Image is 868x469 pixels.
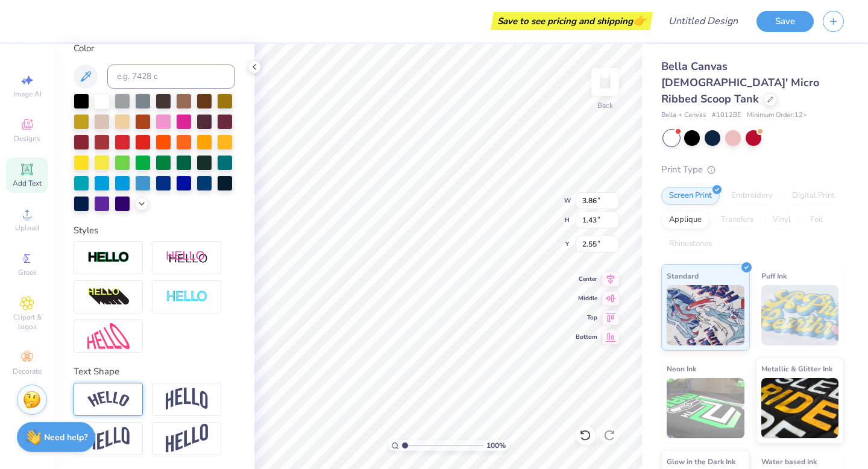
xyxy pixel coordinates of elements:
[802,211,831,229] div: Foil
[661,59,819,106] span: Bella Canvas [DEMOGRAPHIC_DATA]' Micro Ribbed Scoop Tank
[761,269,787,282] span: Puff Ink
[667,362,696,375] span: Neon Ink
[166,290,208,304] img: Negative Space
[661,110,706,121] span: Bella + Canvas
[6,312,48,332] span: Clipart & logos
[576,313,597,322] span: Top
[667,269,699,282] span: Standard
[166,250,208,265] img: Shadow
[667,285,744,345] img: Standard
[747,110,807,121] span: Minimum Order: 12 +
[597,100,613,111] div: Back
[576,333,597,341] span: Bottom
[593,70,617,94] img: Back
[87,251,130,265] img: Stroke
[765,211,799,229] div: Vinyl
[659,9,747,33] input: Untitled Design
[576,294,597,303] span: Middle
[661,235,720,253] div: Rhinestones
[13,89,42,99] span: Image AI
[87,391,130,408] img: Arc
[14,134,40,143] span: Designs
[713,211,761,229] div: Transfers
[15,223,39,233] span: Upload
[633,13,646,28] span: 👉
[13,178,42,188] span: Add Text
[661,187,720,205] div: Screen Print
[494,12,650,30] div: Save to see pricing and shipping
[576,275,597,283] span: Center
[661,163,844,177] div: Print Type
[13,367,42,376] span: Decorate
[667,378,744,438] img: Neon Ink
[761,362,832,375] span: Metallic & Glitter Ink
[784,187,843,205] div: Digital Print
[761,455,817,468] span: Water based Ink
[712,110,741,121] span: # 1012BE
[761,285,839,345] img: Puff Ink
[166,424,208,453] img: Rise
[74,365,235,379] div: Text Shape
[74,224,235,238] div: Styles
[87,323,130,349] img: Free Distort
[661,211,709,229] div: Applique
[107,65,235,89] input: e.g. 7428 c
[18,268,37,277] span: Greek
[166,388,208,411] img: Arch
[87,427,130,450] img: Flag
[486,440,506,451] span: 100 %
[723,187,781,205] div: Embroidery
[761,378,839,438] img: Metallic & Glitter Ink
[44,432,87,443] strong: Need help?
[74,42,235,55] div: Color
[756,11,814,32] button: Save
[667,455,735,468] span: Glow in the Dark Ink
[87,288,130,307] img: 3d Illusion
